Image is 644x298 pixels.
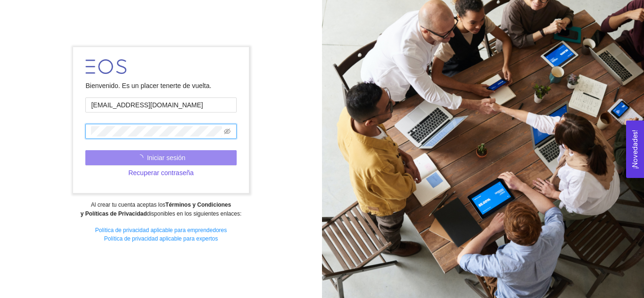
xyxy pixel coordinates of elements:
strong: Términos y Condiciones y Políticas de Privacidad [81,201,231,217]
span: loading [137,154,147,161]
img: LOGO [85,59,126,74]
button: Recuperar contraseña [85,165,236,180]
span: Recuperar contraseña [128,168,194,178]
button: Iniciar sesión [85,150,236,165]
a: Política de privacidad aplicable para emprendedores [95,227,227,234]
span: eye-invisible [224,128,231,135]
div: Bienvenido. Es un placer tenerte de vuelta. [85,81,236,91]
a: Política de privacidad aplicable para expertos [104,235,218,242]
input: Correo electrónico [85,97,236,113]
button: Open Feedback Widget [626,121,644,178]
div: Al crear tu cuenta aceptas los disponibles en los siguientes enlaces: [6,201,315,218]
a: Recuperar contraseña [85,169,236,177]
span: Iniciar sesión [147,153,186,163]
